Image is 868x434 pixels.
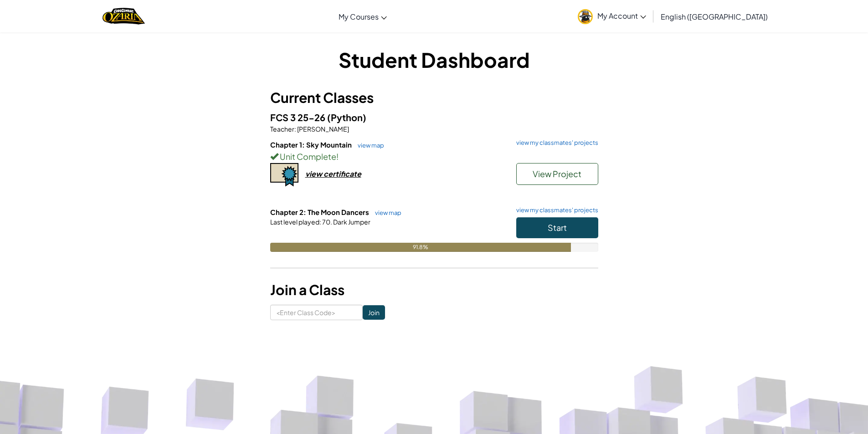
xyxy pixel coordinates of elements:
div: 91.8% [270,243,571,252]
span: : [294,125,296,133]
span: My Account [597,11,646,20]
button: View Project [516,163,598,185]
a: Ozaria by CodeCombat logo [103,7,145,26]
h3: Current Classes [270,87,598,108]
span: Last level played [270,218,319,226]
h3: Join a Class [270,280,598,300]
h1: Student Dashboard [270,46,598,74]
a: view my classmates' projects [512,140,598,146]
span: Teacher [270,125,294,133]
a: view my classmates' projects [512,207,598,213]
div: view certificate [305,169,361,179]
img: Home [103,7,145,26]
a: My Courses [334,4,391,29]
input: <Enter Class Code> [270,305,363,320]
a: My Account [573,2,651,31]
a: English ([GEOGRAPHIC_DATA]) [656,4,772,29]
span: FCS 3 25-26 [270,112,327,123]
span: Chapter 1: Sky Mountain [270,140,353,149]
span: 70. [321,218,332,226]
span: (Python) [327,112,366,123]
span: Dark Jumper [332,218,370,226]
a: view map [353,142,384,149]
img: certificate-icon.png [270,163,298,187]
span: Start [548,222,567,233]
img: avatar [578,9,593,24]
span: Unit Complete [278,151,336,162]
span: View Project [533,168,581,179]
span: My Courses [339,12,379,21]
input: Join [363,305,385,320]
span: English ([GEOGRAPHIC_DATA]) [661,12,768,21]
button: Start [516,217,598,238]
span: ! [336,151,339,162]
span: : [319,218,321,226]
span: [PERSON_NAME] [296,125,349,133]
a: view map [370,209,401,216]
span: Chapter 2: The Moon Dancers [270,208,370,216]
a: view certificate [270,169,361,179]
